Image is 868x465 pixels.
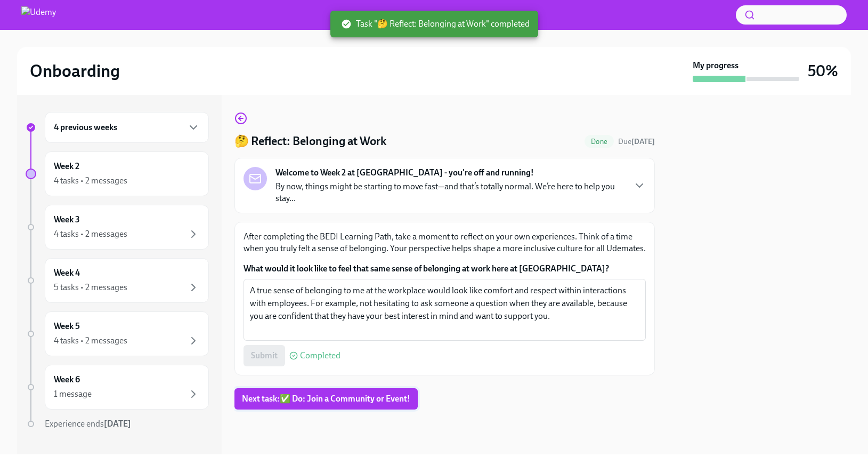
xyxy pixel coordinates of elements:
[54,335,127,347] div: 4 tasks • 2 messages
[26,205,209,250] a: Week 34 tasks • 2 messages
[693,60,739,71] strong: My progress
[54,388,92,400] div: 1 message
[250,284,639,335] textarea: A true sense of belonging to me at the workplace would look like comfort and respect within inter...
[341,18,530,30] span: Task "🤔 Reflect: Belonging at Work" completed
[26,151,209,196] a: Week 24 tasks • 2 messages
[54,214,80,226] h6: Week 3
[54,282,127,293] div: 5 tasks • 2 messages
[54,267,80,279] h6: Week 4
[618,137,655,146] span: Due
[45,419,131,429] span: Experience ends
[30,60,120,82] h2: Onboarding
[300,351,340,360] span: Completed
[242,394,410,404] span: Next task : ✅ Do: Join a Community or Event!
[275,181,624,204] p: By now, things might be starting to move fast—and that’s totally normal. We’re here to help you s...
[26,311,209,356] a: Week 54 tasks • 2 messages
[54,320,80,332] h6: Week 5
[26,365,209,410] a: Week 61 message
[54,122,117,133] h6: 4 previous weeks
[244,263,646,275] label: What would it look like to feel that same sense of belonging at work here at [GEOGRAPHIC_DATA]?
[244,231,646,254] p: After completing the BEDI Learning Path, take a moment to reflect on your own experiences. Think ...
[234,133,386,149] h4: 🤔 Reflect: Belonging at Work
[54,161,79,172] h6: Week 2
[808,61,838,81] h3: 50%
[275,167,534,179] strong: Welcome to Week 2 at [GEOGRAPHIC_DATA] - you're off and running!
[45,112,209,143] div: 4 previous weeks
[54,374,80,386] h6: Week 6
[26,258,209,303] a: Week 45 tasks • 2 messages
[54,228,127,240] div: 4 tasks • 2 messages
[21,6,56,23] img: Udemy
[54,175,127,187] div: 4 tasks • 2 messages
[631,137,655,146] strong: [DATE]
[234,388,418,410] button: Next task:✅ Do: Join a Community or Event!
[618,137,655,147] span: August 23rd, 2025 10:00
[585,138,614,146] span: Done
[104,419,131,429] strong: [DATE]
